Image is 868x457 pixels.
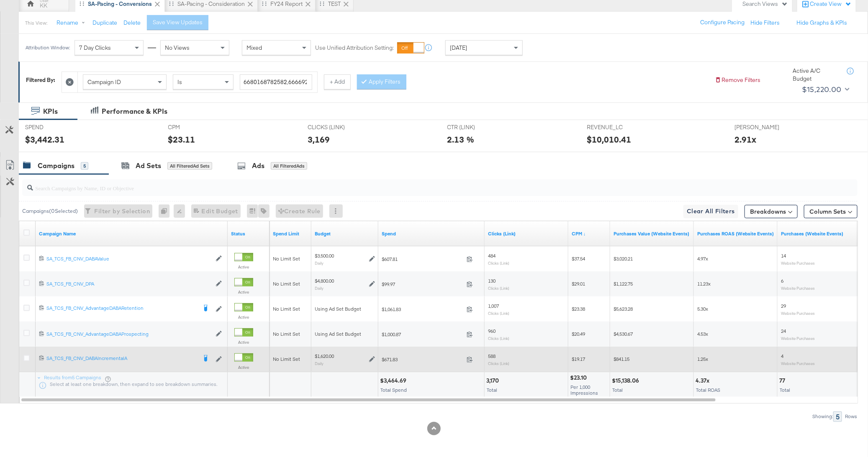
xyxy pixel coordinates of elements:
[697,306,708,312] span: 5.30x
[735,123,798,131] span: [PERSON_NAME]
[380,387,407,393] span: Total Spend
[696,387,720,393] span: Total ROAS
[51,15,94,31] button: Rename
[488,230,565,237] a: The number of clicks on links appearing on your ad or Page that direct people to your sites off F...
[488,303,499,309] span: 1,007
[488,328,496,334] span: 960
[38,161,74,171] div: Campaigns
[781,286,815,291] sub: Website Purchases
[46,281,211,288] a: SA_TCS_FB_CNV_DPA
[25,20,47,26] div: This View:
[234,340,253,345] label: Active
[447,133,475,146] div: 2.13 %
[683,205,738,218] button: Clear All Filters
[697,356,708,362] span: 1.25x
[488,286,509,291] sub: Clicks (Link)
[46,331,211,338] a: SA_TCS_FB_CNV_AdvantageDABAProspecting
[168,133,195,146] div: $23.11
[382,230,481,237] a: The total amount spent to date.
[696,377,712,385] div: 4.37x
[46,305,197,311] div: SA_TCS_FB_CNV_AdvantageDABARetention
[570,384,598,396] span: Per 1,000 Impressions
[845,414,858,419] div: Rows
[315,331,375,337] div: Using Ad Set Budget
[315,353,334,360] div: $1,620.00
[315,44,394,52] label: Use Unified Attribution Setting:
[92,19,117,27] button: Duplicate
[487,387,497,393] span: Total
[781,253,786,259] span: 14
[694,15,750,30] button: Configure Pacing
[781,260,815,266] sub: Website Purchases
[102,107,167,116] div: Performance & KPIs
[25,133,64,146] div: $3,442.31
[165,44,190,51] span: No Views
[247,44,262,51] span: Mixed
[796,19,847,27] button: Hide Graphs & KPIs
[177,78,182,86] span: Is
[273,306,300,312] span: No Limit Set
[80,1,84,6] div: Drag to reorder tab
[382,356,463,363] span: $671.83
[572,230,607,237] a: The average cost you've paid to have 1,000 impressions of your ad.
[488,260,509,266] sub: Clicks (Link)
[123,19,141,27] button: Delete
[273,331,300,337] span: No Limit Set
[382,306,463,312] span: $1,061.83
[136,161,161,171] div: Ad Sets
[793,67,839,82] div: Active A/C Budget
[781,361,815,366] sub: Website Purchases
[780,387,790,393] span: Total
[614,331,633,337] span: $4,530.67
[488,253,496,259] span: 484
[781,230,858,237] a: The number of times a purchase was made tracked by your Custom Audience pixel on your website aft...
[315,253,334,259] div: $3,500.00
[273,255,300,262] span: No Limit Set
[315,230,375,237] a: The maximum amount you're willing to spend on your ads, on average each day or over the lifetime ...
[380,377,409,385] div: $3,464.69
[781,278,783,284] span: 6
[488,278,496,284] span: 130
[262,1,267,6] div: Drag to reorder tab
[735,133,757,146] div: 2.91x
[231,230,266,237] a: Shows the current state of your Ad Campaign.
[167,162,212,170] div: All Filtered Ad Sets
[25,45,70,51] div: Attribution Window:
[39,230,224,237] a: Your campaign name.
[614,255,633,262] span: $3,020.21
[781,336,815,341] sub: Website Purchases
[697,281,711,287] span: 11.23x
[382,331,463,337] span: $1,000.87
[320,1,324,6] div: Drag to reorder tab
[87,78,121,86] span: Campaign ID
[46,355,197,363] a: SA_TCS_FB_CNV_DABAIncrementalA
[273,281,300,287] span: No Limit Set
[234,314,253,320] label: Active
[240,74,312,90] input: Enter a search term
[315,306,375,312] div: Using Ad Set Budget
[572,281,585,287] span: $29.01
[570,374,589,382] div: $23.10
[33,176,781,193] input: Search Campaigns by Name, ID or Objective
[271,162,307,170] div: All Filtered Ads
[315,361,324,366] sub: Daily
[486,377,501,385] div: 3,170
[612,387,623,393] span: Total
[812,414,833,419] div: Showing:
[572,331,585,337] span: $20.49
[252,161,265,171] div: Ads
[234,365,253,370] label: Active
[46,255,211,262] div: SA_TCS_FB_CNV_DABAValue
[40,2,48,10] div: KK
[46,331,211,337] div: SA_TCS_FB_CNV_AdvantageDABAProspecting
[46,305,197,313] a: SA_TCS_FB_CNV_AdvantageDABARetention
[382,281,463,287] span: $99.97
[488,336,509,341] sub: Clicks (Link)
[43,107,58,116] div: KPIs
[488,361,509,366] sub: Clicks (Link)
[587,133,631,146] div: $10,010.41
[234,264,253,270] label: Active
[614,230,691,237] a: The total value of the purchase actions tracked by your Custom Audience pixel on your website aft...
[781,328,786,334] span: 24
